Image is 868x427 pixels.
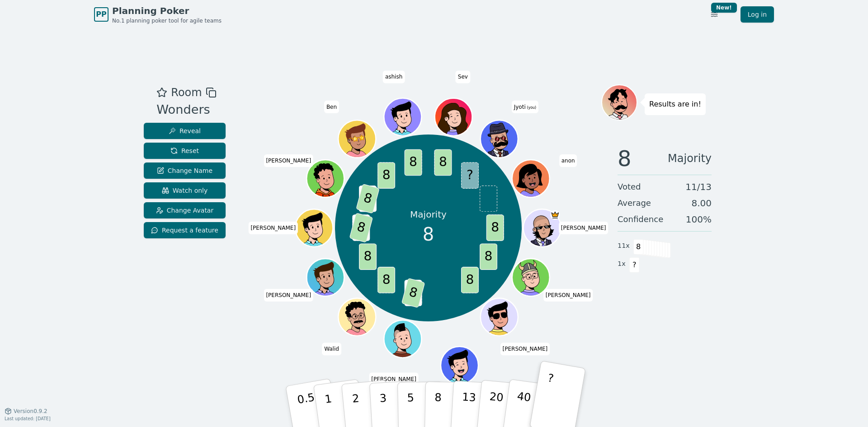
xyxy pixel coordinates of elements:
[112,17,222,24] span: No.1 planning poker tool for agile teams
[162,186,208,195] span: Watch only
[144,182,226,199] button: Watch only
[378,162,396,189] span: 8
[541,371,555,421] p: ?
[480,244,498,270] span: 8
[156,84,167,101] button: Add as favourite
[500,343,550,355] span: Click to change your name
[559,154,577,167] span: Click to change your name
[112,5,222,17] span: Planning Poker
[486,215,504,241] span: 8
[512,101,539,113] span: Click to change your name
[405,149,422,176] span: 8
[456,70,470,83] span: Click to change your name
[686,213,712,226] span: 100 %
[559,222,609,234] span: Click to change your name
[144,123,226,139] button: Reveal
[434,149,452,176] span: 8
[157,166,212,175] span: Change Name
[423,221,434,248] span: 8
[706,6,722,23] button: New!
[633,239,644,255] span: 8
[668,148,712,169] span: Majority
[461,267,479,294] span: 8
[169,126,201,135] span: Reveal
[711,3,737,13] div: New!
[96,9,106,20] span: PP
[264,154,313,167] span: Click to change your name
[5,408,47,415] button: Version0.9.2
[526,106,537,110] span: (you)
[629,257,640,273] span: ?
[156,206,214,215] span: Change Avatar
[401,278,425,308] span: 8
[349,213,373,243] span: 8
[14,408,47,415] span: Version 0.9.2
[144,162,226,179] button: Change Name
[156,101,216,119] div: Wonders
[741,6,774,23] a: Log in
[94,5,222,24] a: PPPlanning PokerNo.1 planning poker tool for agile teams
[144,202,226,218] button: Change Avatar
[618,181,641,193] span: Voted
[410,208,447,221] p: Majority
[551,210,560,220] span: Jay is the host
[356,184,380,214] span: 8
[5,416,51,421] span: Last updated: [DATE]
[543,289,593,302] span: Click to change your name
[248,222,298,234] span: Click to change your name
[691,197,712,209] span: 8.00
[482,121,517,157] button: Click to change your avatar
[264,289,313,302] span: Click to change your name
[461,162,479,189] span: ?
[383,70,405,83] span: Click to change your name
[151,226,218,235] span: Request a feature
[324,101,339,113] span: Click to change your name
[359,244,377,270] span: 8
[369,373,419,385] span: Click to change your name
[618,259,626,269] span: 1 x
[618,148,632,169] span: 8
[618,197,651,209] span: Average
[171,84,202,101] span: Room
[618,213,663,226] span: Confidence
[322,343,341,355] span: Click to change your name
[144,143,226,159] button: Reset
[618,241,630,251] span: 11 x
[144,222,226,238] button: Request a feature
[685,181,712,193] span: 11 / 13
[378,267,396,294] span: 8
[170,146,199,155] span: Reset
[649,98,701,111] p: Results are in!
